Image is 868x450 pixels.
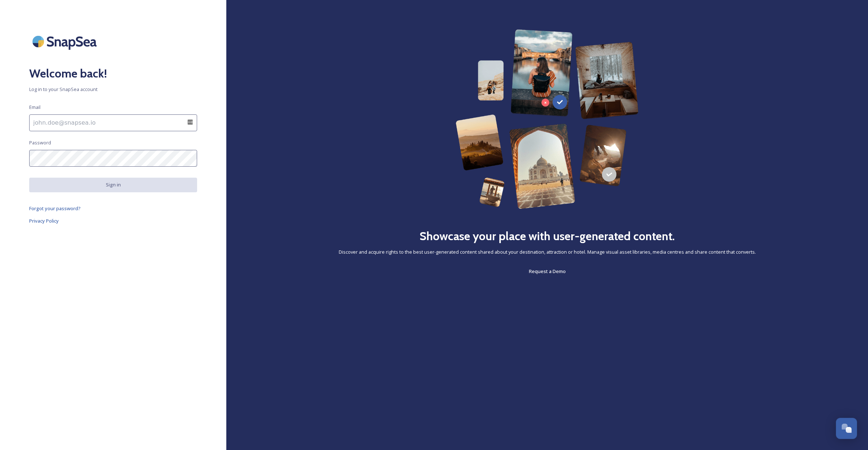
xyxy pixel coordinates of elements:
[836,418,857,439] button: Open Chat
[456,29,639,209] img: 63b42ca75bacad526042e722_Group%20154-p-800.png
[29,216,197,225] a: Privacy Policy
[529,267,566,276] a: Request a Demo
[29,218,59,224] span: Privacy Policy
[29,114,197,131] input: john.doe@snapsea.io
[29,104,41,111] span: Email
[339,249,756,256] span: Discover and acquire rights to the best user-generated content shared about your destination, att...
[29,139,51,146] span: Password
[29,205,81,212] span: Forgot your password?
[29,65,197,82] h2: Welcome back!
[529,268,566,275] span: Request a Demo
[29,86,197,93] span: Log in to your SnapSea account
[419,227,675,245] h2: Showcase your place with user-generated content.
[29,178,197,192] button: Sign in
[29,204,197,213] a: Forgot your password?
[29,29,102,54] img: SnapSea Logo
